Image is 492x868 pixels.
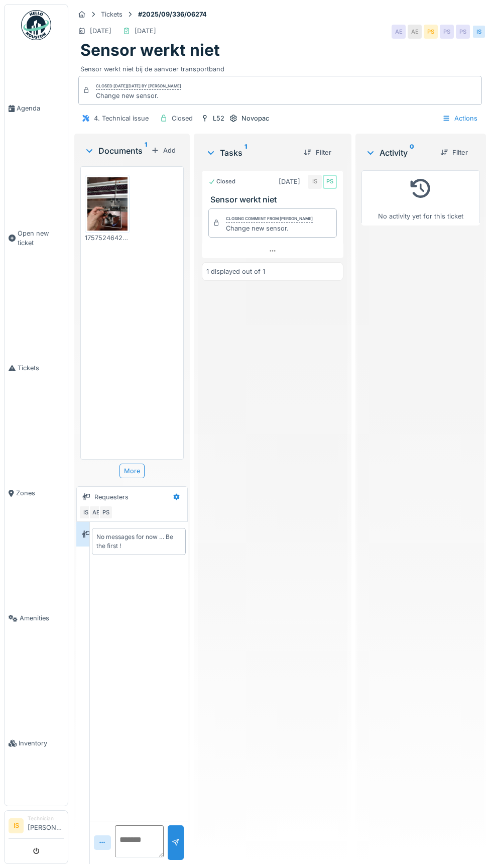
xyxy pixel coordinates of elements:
[145,145,147,157] sup: 1
[5,171,68,305] a: Open new ticket
[9,818,24,833] li: IS
[99,505,113,519] div: PS
[135,26,156,36] div: [DATE]
[424,25,438,39] div: PS
[244,147,247,159] sup: 1
[279,177,300,186] div: [DATE]
[436,146,472,159] div: Filter
[28,815,64,822] div: Technician
[472,25,486,39] div: IS
[323,175,337,189] div: PS
[96,532,181,551] div: No messages for now … Be the first !
[365,147,432,159] div: Activity
[438,111,482,126] div: Actions
[410,147,414,159] sup: 0
[226,215,313,223] div: Closing comment from [PERSON_NAME]
[94,114,149,123] div: 4. Technical issue
[206,267,265,276] div: 1 displayed out of 1
[440,25,454,39] div: PS
[17,103,64,113] span: Agenda
[19,738,64,748] span: Inventory
[85,233,130,243] div: 17575246428056309737403401464600.jpg
[87,177,128,231] img: utbgewfyyrvaq05lse51z28k81ts
[18,363,64,373] span: Tickets
[96,91,181,100] div: Change new sensor.
[79,505,93,519] div: IS
[172,114,193,123] div: Closed
[408,25,422,39] div: AE
[9,815,64,839] a: IS Technician[PERSON_NAME]
[300,146,335,159] div: Filter
[241,114,269,123] div: Novopac
[80,60,480,74] div: Sensor werkt niet bij de aanvoer transportband
[101,10,122,19] div: Tickets
[5,305,68,430] a: Tickets
[206,147,296,159] div: Tasks
[119,464,145,478] div: More
[147,144,180,157] div: Add
[5,46,68,171] a: Agenda
[20,613,64,623] span: Amenities
[5,430,68,556] a: Zones
[28,815,64,836] li: [PERSON_NAME]
[226,224,313,233] div: Change new sensor.
[94,492,129,502] div: Requesters
[392,25,406,39] div: AE
[84,145,147,157] div: Documents
[308,175,322,189] div: IS
[210,195,339,204] h3: Sensor werkt niet
[208,177,235,186] div: Closed
[80,41,220,60] h1: Sensor werkt niet
[21,10,51,40] img: Badge_color-CXgf-gQk.svg
[96,83,181,90] div: Closed [DATE][DATE] by [PERSON_NAME]
[5,556,68,681] a: Amenities
[16,488,64,498] span: Zones
[134,10,211,19] strong: #2025/09/336/06274
[90,26,111,36] div: [DATE]
[213,114,224,123] div: L52
[5,681,68,806] a: Inventory
[368,175,473,222] div: No activity yet for this ticket
[89,505,103,519] div: AE
[456,25,470,39] div: PS
[18,229,64,248] span: Open new ticket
